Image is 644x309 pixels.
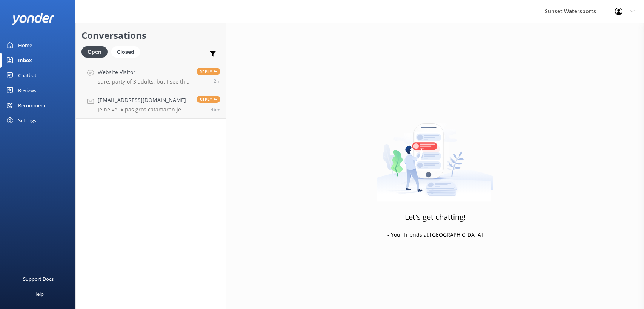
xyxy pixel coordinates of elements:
[405,211,466,223] h3: Let's get chatting!
[197,96,220,103] span: Reply
[18,113,36,128] div: Settings
[18,38,32,53] div: Home
[111,47,144,56] a: Closed
[76,62,226,90] a: Website Visitorsure, party of 3 adults, but I see the small boats only take 2. guessing it means ...
[81,47,111,56] a: Open
[23,271,54,286] div: Support Docs
[98,106,191,113] p: Je ne veux pas gros catamaran je veux pédalo avec moteur
[111,46,140,58] div: Closed
[197,68,220,75] span: Reply
[98,96,191,104] h4: [EMAIL_ADDRESS][DOMAIN_NAME]
[377,108,493,202] img: artwork of a man stealing a conversation from at giant smartphone
[98,68,191,76] h4: Website Visitor
[81,46,108,58] div: Open
[214,78,220,84] span: Sep 02 2025 11:07am (UTC -05:00) America/Cancun
[76,90,226,119] a: [EMAIL_ADDRESS][DOMAIN_NAME]Je ne veux pas gros catamaran je veux pédalo avec moteurReply46m
[387,231,483,239] p: - Your friends at [GEOGRAPHIC_DATA]
[18,68,37,83] div: Chatbot
[33,286,44,301] div: Help
[98,78,191,85] p: sure, party of 3 adults, but I see the small boats only take 2. guessing it means need to book 2 ...
[81,28,220,43] h2: Conversations
[18,83,36,98] div: Reviews
[18,53,32,68] div: Inbox
[11,13,55,25] img: yonder-white-logo.png
[211,106,220,113] span: Sep 02 2025 10:23am (UTC -05:00) America/Cancun
[18,98,47,113] div: Recommend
